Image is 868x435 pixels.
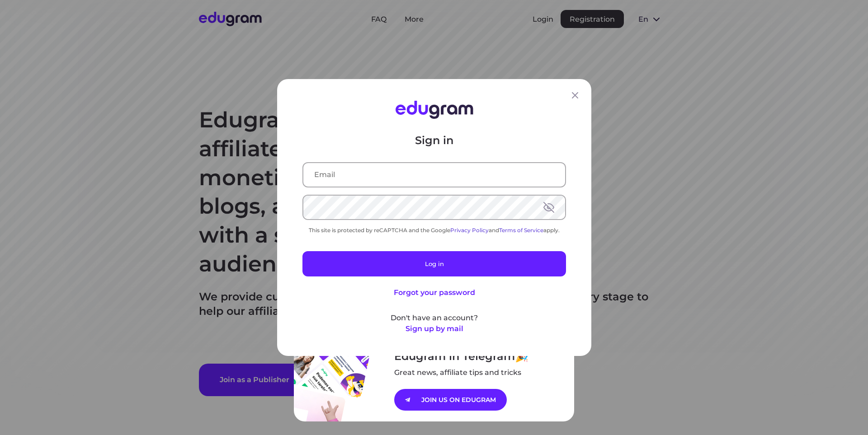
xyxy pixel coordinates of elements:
img: Edugram Logo [395,101,473,119]
a: Privacy Policy [450,227,489,234]
p: Sign in [302,133,566,148]
button: Log in [302,251,566,276]
input: Email [303,163,565,187]
p: Don't have an account? [302,313,566,323]
div: This site is protected by reCAPTCHA and the Google and apply. [302,227,566,234]
button: Sign up by mail [405,323,463,334]
a: Terms of Service [499,227,543,234]
button: Forgot your password [393,287,475,298]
